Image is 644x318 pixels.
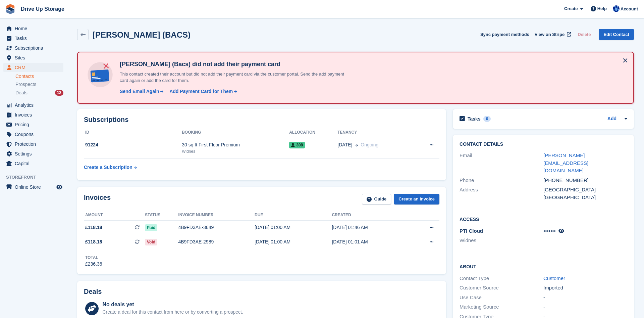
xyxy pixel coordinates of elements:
[84,194,111,205] h2: Invoices
[178,224,255,231] div: 4B9FD3AE-3649
[361,142,378,147] span: Ongoing
[15,43,55,53] span: Subscriptions
[15,63,55,72] span: CRM
[535,31,565,38] span: View on Stripe
[15,73,63,80] a: Contacts
[613,5,620,12] img: Widnes Team
[468,116,481,122] h2: Tasks
[15,159,55,168] span: Capital
[483,116,491,122] div: 0
[607,115,616,123] a: Add
[145,239,157,245] span: Void
[15,24,55,33] span: Home
[3,63,63,72] a: menu
[178,238,255,245] div: 4B9FD3AE-2989
[3,182,63,192] a: menu
[169,88,233,95] div: Add Payment Card for Them
[55,183,63,191] a: Preview store
[460,186,543,201] div: Address
[3,159,63,168] a: menu
[15,53,55,62] span: Sites
[575,29,593,40] button: Delete
[15,182,55,192] span: Online Store
[84,141,182,148] div: 91224
[332,224,409,231] div: [DATE] 01:46 AM
[460,216,627,222] h2: Access
[86,60,114,89] img: no-card-linked-e7822e413c904bf8b177c4d89f31251c4716f9871600ec3ca5bfc59e148c83f4.svg
[15,149,55,158] span: Settings
[85,255,102,261] div: Total
[3,120,63,129] a: menu
[460,263,627,270] h2: About
[3,24,63,33] a: menu
[182,127,289,138] th: Booking
[15,139,55,149] span: Protection
[480,29,529,40] button: Sync payment methods
[599,29,634,40] a: Edit Contact
[117,71,352,84] p: This contact created their account but did not add their payment card via the customer portal. Se...
[460,152,543,175] div: Email
[102,301,243,309] div: No deals yet
[84,164,132,171] div: Create a Subscription
[543,284,627,292] div: Imported
[460,294,543,302] div: Use Case
[543,303,627,311] div: -
[597,5,607,12] span: Help
[3,139,63,149] a: menu
[621,6,638,12] span: Account
[85,238,102,245] span: £118.18
[18,3,67,14] a: Drive Up Storage
[543,228,556,234] span: •••••••
[15,130,55,139] span: Coupons
[182,141,289,148] div: 30 sq ft First Floor Premium
[3,130,63,139] a: menu
[543,177,627,184] div: [PHONE_NUMBER]
[84,288,102,296] h2: Deals
[3,43,63,53] a: menu
[460,284,543,292] div: Customer Source
[543,294,627,302] div: -
[460,142,627,147] h2: Contact Details
[3,53,63,62] a: menu
[332,238,409,245] div: [DATE] 01:01 AM
[532,29,573,40] a: View on Stripe
[182,148,289,154] div: Widnes
[102,309,243,316] div: Create a deal for this contact from here or by converting a prospect.
[15,81,36,88] span: Prospects
[93,30,191,39] h2: [PERSON_NAME] (BACS)
[15,100,55,110] span: Analytics
[145,224,157,231] span: Paid
[337,127,413,138] th: Tenancy
[84,161,137,174] a: Create a Subscription
[15,34,55,43] span: Tasks
[15,90,28,96] span: Deals
[460,237,543,244] li: Widnes
[117,60,352,68] h4: [PERSON_NAME] (Bacs) did not add their payment card
[543,194,627,201] div: [GEOGRAPHIC_DATA]
[15,110,55,120] span: Invoices
[6,174,67,181] span: Storefront
[362,194,391,205] a: Guide
[564,5,578,12] span: Create
[332,210,409,221] th: Created
[15,81,63,88] a: Prospects
[289,142,305,148] span: 308
[255,210,332,221] th: Due
[178,210,255,221] th: Invoice number
[55,90,63,96] div: 12
[85,224,102,231] span: £118.18
[543,275,565,281] a: Customer
[5,4,15,14] img: stora-icon-8386f47178a22dfd0bd8f6a31ec36ba5ce8667c1dd55bd0f319d3a0aa187defe.svg
[3,110,63,120] a: menu
[394,194,439,205] a: Create an Invoice
[120,88,159,95] div: Send Email Again
[3,34,63,43] a: menu
[460,275,543,282] div: Contact Type
[337,141,352,148] span: [DATE]
[3,100,63,110] a: menu
[15,120,55,129] span: Pricing
[460,177,543,184] div: Phone
[460,228,483,234] span: PTI Cloud
[543,186,627,194] div: [GEOGRAPHIC_DATA]
[167,88,238,95] a: Add Payment Card for Them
